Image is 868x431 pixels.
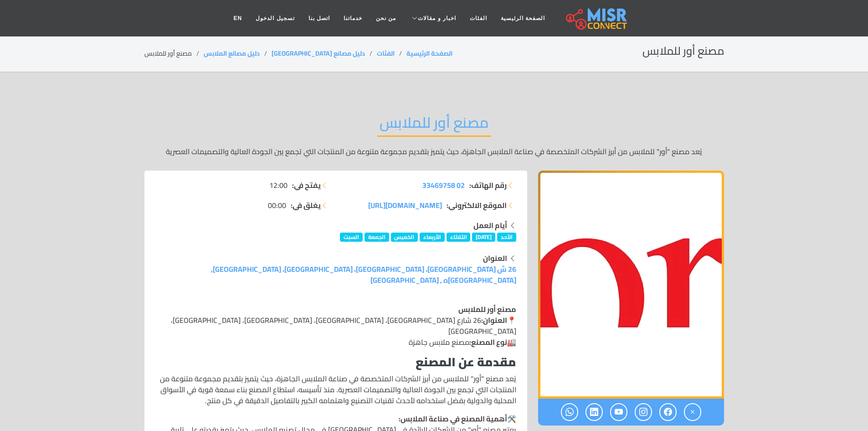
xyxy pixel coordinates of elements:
[447,200,507,211] strong: الموقع الالكتروني:
[538,171,724,399] div: 1 / 1
[422,180,465,191] a: 02 33469758
[155,373,516,406] p: يُعد مصنع "أور" للملابس من أبرز الشركات المتخصصة في صناعة الملابس الجاهزة، حيث يتميز بتقديم مجموع...
[483,251,507,265] strong: العنوان
[227,10,249,27] a: EN
[416,351,516,373] strong: مقدمة عن المصنع
[403,10,463,27] a: اخبار و مقالات
[418,14,456,22] span: اخبار و مقالات
[473,218,507,232] strong: أيام العمل
[340,233,363,242] span: السبت
[566,7,627,30] img: main.misr_connect
[447,233,471,242] span: الثلاثاء
[368,198,442,212] span: [DOMAIN_NAME][URL]
[494,10,552,27] a: الصفحة الرئيسية
[391,233,418,242] span: الخميس
[422,178,465,192] span: 02 33469758
[406,47,452,59] a: الصفحة الرئيسية
[144,49,204,58] li: مصنع أور للملابس
[377,47,395,59] a: الفئات
[211,262,516,287] a: 26 ش [GEOGRAPHIC_DATA]، [GEOGRAPHIC_DATA]، [GEOGRAPHIC_DATA]، [GEOGRAPHIC_DATA], [GEOGRAPHIC_DATA...
[292,180,321,191] strong: يفتح في:
[642,45,724,58] h2: مصنع أور للملابس
[481,313,507,327] strong: العنوان:
[337,10,369,27] a: خدماتنا
[268,200,286,211] span: 00:00
[272,47,365,59] a: دليل مصانع [GEOGRAPHIC_DATA]
[420,233,445,242] span: الأربعاء
[269,180,288,191] span: 12:00
[497,233,516,242] span: الأحد
[472,233,495,242] span: [DATE]
[368,200,442,211] a: [DOMAIN_NAME][URL]
[399,412,507,426] strong: أهمية المصنع في صناعة الملابس:
[377,114,491,137] h2: مصنع أور للملابس
[204,47,260,59] a: دليل مصانع الملابس
[463,10,494,27] a: الفئات
[538,171,724,399] img: مصنع أور للملابس
[469,335,507,349] strong: نوع المصنع:
[291,200,321,211] strong: يغلق في:
[365,233,389,242] span: الجمعة
[144,146,724,157] p: يُعد مصنع "أور" للملابس من أبرز الشركات المتخصصة في صناعة الملابس الجاهزة، حيث يتميز بتقديم مجموع...
[458,302,516,316] strong: مصنع أور للملابس
[249,10,301,27] a: تسجيل الدخول
[302,10,337,27] a: اتصل بنا
[369,10,403,27] a: من نحن
[155,304,516,348] p: 📍 26 شارع [GEOGRAPHIC_DATA]، [GEOGRAPHIC_DATA]، [GEOGRAPHIC_DATA]، [GEOGRAPHIC_DATA]، [GEOGRAPHIC...
[469,180,507,191] strong: رقم الهاتف:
